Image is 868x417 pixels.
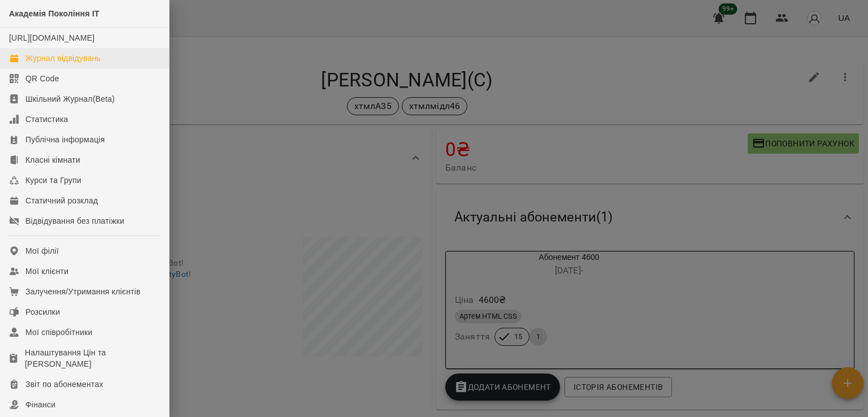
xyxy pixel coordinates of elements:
[25,114,68,125] div: Статистика
[25,399,55,410] div: Фінанси
[25,154,80,166] div: Класні кімнати
[25,215,124,227] div: Відвідування без платіжки
[25,175,81,186] div: Курси та Групи
[25,347,160,370] div: Налаштування Цін та [PERSON_NAME]
[25,134,105,145] div: Публічна інформація
[25,286,141,297] div: Залучення/Утримання клієнтів
[25,53,101,64] div: Журнал відвідувань
[25,306,60,318] div: Розсилки
[9,9,99,18] span: Академія Покоління ІТ
[25,327,93,338] div: Мої співробітники
[9,33,94,42] a: [URL][DOMAIN_NAME]
[25,73,59,84] div: QR Code
[25,245,59,257] div: Мої філії
[25,195,98,206] div: Статичний розклад
[25,266,68,277] div: Мої клієнти
[25,379,103,390] div: Звіт по абонементах
[25,93,115,105] div: Шкільний Журнал(Beta)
